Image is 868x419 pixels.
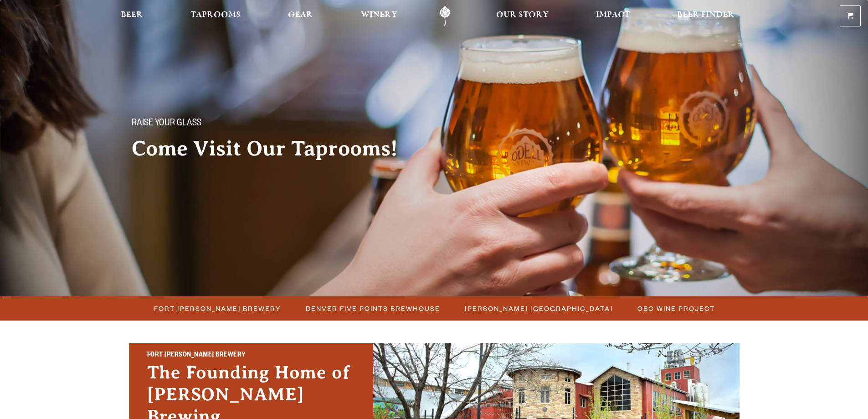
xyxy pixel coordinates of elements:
[459,302,617,315] a: [PERSON_NAME] [GEOGRAPHIC_DATA]
[637,302,715,315] span: OBC Wine Project
[428,6,462,26] a: Odell Home
[147,350,355,362] h2: Fort [PERSON_NAME] Brewery
[596,11,630,19] span: Impact
[115,6,149,26] a: Beer
[671,6,740,26] a: Beer Finder
[132,118,201,130] span: Raise your glass
[361,11,397,19] span: Winery
[306,302,440,315] span: Denver Five Points Brewhouse
[355,6,403,26] a: Winery
[677,11,734,19] span: Beer Finder
[121,11,143,19] span: Beer
[288,11,313,19] span: Gear
[190,11,241,19] span: Taprooms
[465,302,613,315] span: [PERSON_NAME] [GEOGRAPHIC_DATA]
[590,6,636,26] a: Impact
[185,6,247,26] a: Taprooms
[149,302,286,315] a: Fort [PERSON_NAME] Brewery
[132,137,416,160] h2: Come Visit Our Taprooms!
[154,302,281,315] span: Fort [PERSON_NAME] Brewery
[632,302,719,315] a: OBC Wine Project
[300,302,445,315] a: Denver Five Points Brewhouse
[496,11,549,19] span: Our Story
[282,6,319,26] a: Gear
[490,6,555,26] a: Our Story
